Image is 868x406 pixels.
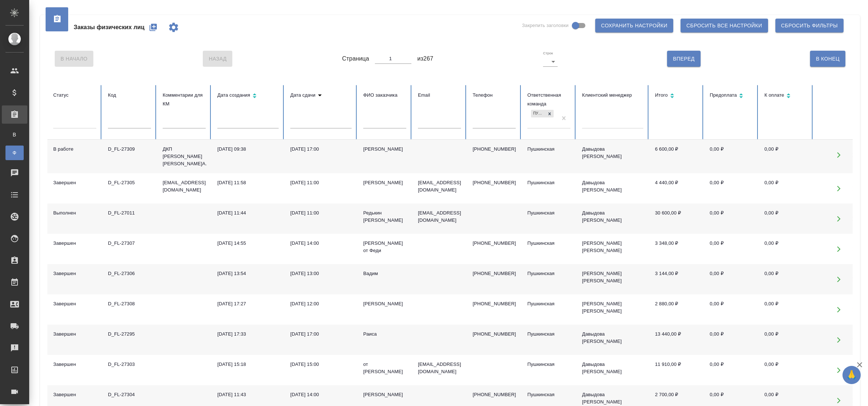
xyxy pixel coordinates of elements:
span: Заказы физических лиц [74,23,144,32]
td: 0,00 ₽ [759,204,813,234]
button: Открыть [831,332,846,347]
td: 0,00 ₽ [704,140,759,173]
div: [DATE] 11:44 [217,209,279,217]
div: [PERSON_NAME] [363,300,406,308]
div: Редькин [PERSON_NAME] [363,209,406,224]
div: Телефон [473,91,516,100]
td: 0,00 ₽ [759,234,813,264]
span: Закрепить заголовки [522,22,569,29]
div: Завершен [53,179,96,186]
span: из 267 [417,54,433,63]
p: [EMAIL_ADDRESS][DOMAIN_NAME] [418,179,461,194]
td: Давыдова [PERSON_NAME] [576,325,649,355]
div: [DATE] 15:18 [217,361,279,368]
td: 0,00 ₽ [704,355,759,385]
p: [PHONE_NUMBER] [473,240,516,247]
a: В [5,127,24,142]
div: Раиса [363,330,406,338]
div: D_FL-27011 [108,209,151,217]
td: Давыдова [PERSON_NAME] [576,140,649,173]
div: D_FL-27306 [108,270,151,277]
div: Email [418,91,461,100]
div: Клиентский менеджер [582,91,643,100]
button: Удалить [847,272,862,287]
button: Сбросить все настройки [681,19,768,32]
div: Пушкинская [527,361,570,368]
div: [PERSON_NAME] [363,146,406,153]
button: Открыть [831,363,846,378]
button: Вперед [667,51,700,67]
div: Пушкинская [527,179,570,186]
button: Удалить [847,147,862,162]
td: 0,00 ₽ [704,173,759,204]
p: [EMAIL_ADDRESS][DOMAIN_NAME] [163,179,206,194]
td: Давыдова [PERSON_NAME] [576,204,649,234]
td: 0,00 ₽ [759,325,813,355]
div: Сортировка [655,91,698,101]
button: Открыть [831,302,846,317]
td: 11 910,00 ₽ [649,355,704,385]
div: [DATE] 11:00 [290,209,352,217]
div: D_FL-27307 [108,240,151,247]
td: 0,00 ₽ [704,264,759,294]
p: [PHONE_NUMBER] [473,270,516,277]
div: ФИО заказчика [363,91,406,100]
button: Удалить [847,241,862,256]
td: 30 600,00 ₽ [649,204,704,234]
td: 3 144,00 ₽ [649,264,704,294]
span: Ф [9,149,20,156]
td: 0,00 ₽ [704,325,759,355]
button: Открыть [831,272,846,287]
td: 0,00 ₽ [759,140,813,173]
div: [DATE] 14:00 [290,240,352,247]
button: Удалить [847,211,862,226]
span: Сохранить настройки [601,21,667,30]
button: Открыть [831,211,846,226]
div: [DATE] 14:00 [290,391,352,398]
div: Пушкинская [527,209,570,217]
div: [DATE] 15:00 [290,361,352,368]
td: 0,00 ₽ [704,294,759,325]
div: D_FL-27309 [108,146,151,153]
span: Сбросить все настройки [686,21,762,30]
div: [PERSON_NAME] [363,179,406,186]
button: Удалить [847,363,862,378]
td: 2 880,00 ₽ [649,294,704,325]
div: Код [108,91,151,100]
div: Пушкинская [527,391,570,398]
td: [PERSON_NAME] [PERSON_NAME] [576,264,649,294]
div: D_FL-27295 [108,330,151,338]
div: [DATE] 17:00 [290,330,352,338]
td: 0,00 ₽ [759,264,813,294]
div: Вадим [363,270,406,277]
button: Открыть [831,241,846,256]
div: Завершен [53,240,96,247]
p: [EMAIL_ADDRESS][DOMAIN_NAME] [418,361,461,375]
div: [DATE] 17:00 [290,146,352,153]
div: Пушкинская [527,146,570,153]
td: 6 600,00 ₽ [649,140,704,173]
button: Удалить [847,332,862,347]
span: Вперед [673,54,694,63]
div: Пушкинская [527,270,570,277]
button: Открыть [831,147,846,162]
div: Ответственная команда [527,91,570,108]
button: Сбросить фильтры [775,19,844,32]
div: Завершен [53,270,96,277]
div: [DATE] 13:00 [290,270,352,277]
span: Страница [342,54,369,63]
div: Завершен [53,361,96,368]
div: [DATE] 11:58 [217,179,279,186]
div: Пушкинская [531,110,546,117]
label: Строк [543,51,553,55]
p: [PHONE_NUMBER] [473,391,516,398]
td: 0,00 ₽ [759,355,813,385]
p: [PHONE_NUMBER] [473,330,516,338]
p: [EMAIL_ADDRESS][DOMAIN_NAME] [418,209,461,224]
div: [DATE] 13:54 [217,270,279,277]
div: Сортировка [710,91,753,101]
div: Сортировка [764,91,807,101]
td: Давыдова [PERSON_NAME] [576,173,649,204]
a: Ф [5,146,24,160]
p: [PHONE_NUMBER] [473,146,516,153]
